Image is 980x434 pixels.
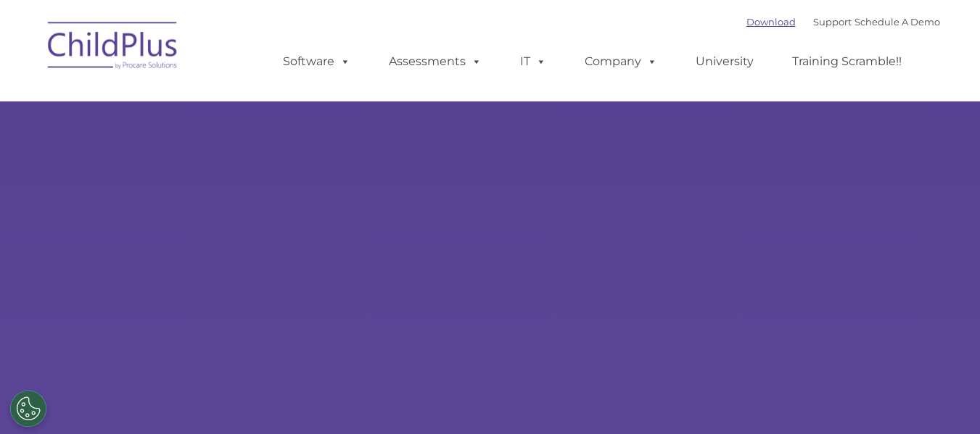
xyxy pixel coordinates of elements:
img: ChildPlus by Procare Solutions [41,12,186,84]
a: Assessments [374,47,496,76]
a: IT [506,47,561,76]
a: Schedule A Demo [855,16,940,28]
font: | [746,16,940,28]
a: University [681,47,768,76]
a: Support [813,16,852,28]
a: Company [570,47,672,76]
span: Phone number [202,155,263,166]
a: Training Scramble!! [778,47,916,76]
button: Cookies Settings [10,391,46,427]
a: Software [268,47,365,76]
a: Download [746,16,796,28]
span: Last name [202,96,246,107]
